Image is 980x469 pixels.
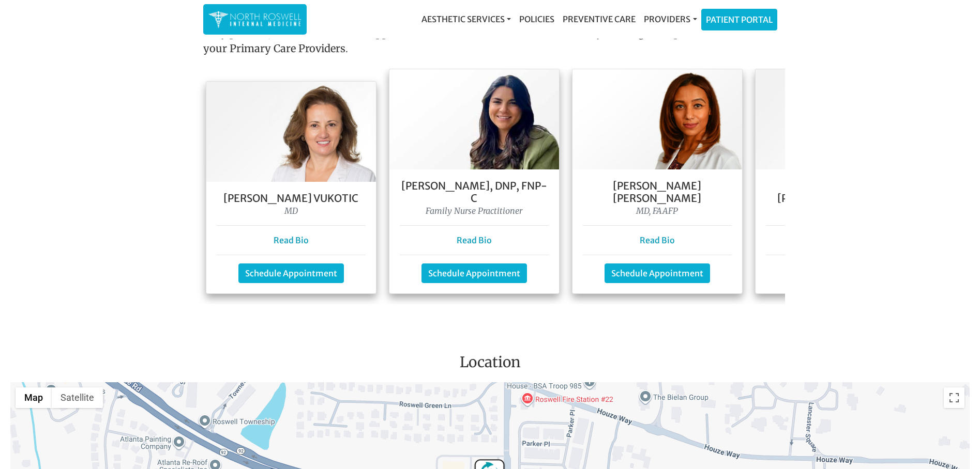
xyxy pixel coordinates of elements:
[8,354,972,376] h3: Location
[400,180,549,205] h5: [PERSON_NAME], DNP, FNP- C
[559,9,640,29] a: Preventive Care
[16,387,52,408] button: Show street map
[206,82,376,182] img: Dr. Goga Vukotis
[572,69,742,169] img: Dr. Farah Mubarak Ali MD, FAAFP
[426,206,522,216] i: Family Nurse Practitioner
[274,235,309,245] a: Read Bio
[457,235,492,245] a: Read Bio
[605,263,710,283] a: Schedule Appointment
[640,9,701,29] a: Providers
[238,263,344,283] a: Schedule Appointment
[208,9,301,29] img: North Roswell Internal Medicine
[217,192,366,205] h5: [PERSON_NAME] Vukotic
[203,42,345,55] strong: your Primary Care Providers
[944,387,964,408] button: Toggle fullscreen view
[515,9,559,29] a: Policies
[636,206,678,216] i: MD, FAAFP
[756,69,925,169] img: Keela Weeks Leger, FNP-C
[766,180,915,205] h5: [PERSON_NAME] [PERSON_NAME], FNP-C
[640,235,675,245] a: Read Bio
[702,9,777,30] a: Patient Portal
[52,387,103,408] button: Show satellite imagery
[417,9,515,29] a: Aesthetic Services
[284,206,298,216] i: MD
[583,180,732,205] h5: [PERSON_NAME] [PERSON_NAME]
[421,263,527,283] a: Schedule Appointment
